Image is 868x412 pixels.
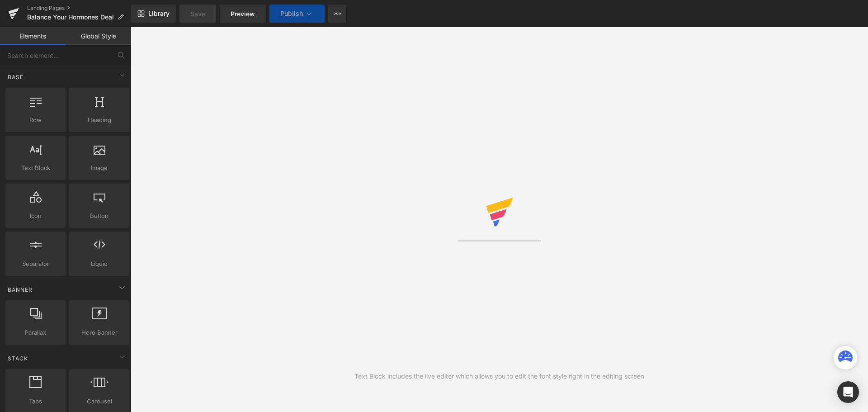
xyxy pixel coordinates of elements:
a: Landing Pages [27,5,131,12]
button: Publish [269,5,325,23]
div: Open Intercom Messenger [837,381,859,403]
a: Global Style [66,27,131,45]
span: Icon [8,211,63,221]
button: More [328,5,346,23]
span: Parallax [8,328,63,337]
span: Base [7,73,24,81]
div: Text Block includes the live editor which allows you to edit the font style right in the editing ... [354,371,644,381]
span: Hero Banner [72,328,127,337]
span: Row [8,115,63,125]
a: Preview [220,5,266,23]
span: Preview [231,9,255,19]
span: Heading [72,115,127,125]
span: Image [72,163,127,173]
span: Liquid [72,259,127,269]
a: New Library [131,5,176,23]
span: Banner [7,285,33,294]
span: Save [190,9,205,19]
span: Publish [280,10,303,17]
span: Balance Your Hormones Deal [27,14,114,21]
span: Separator [8,259,63,269]
span: Stack [7,354,29,363]
span: Text Block [8,163,63,173]
span: Tabs [8,397,63,406]
span: Library [148,9,170,18]
span: Button [72,211,127,221]
span: Carousel [72,397,127,406]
